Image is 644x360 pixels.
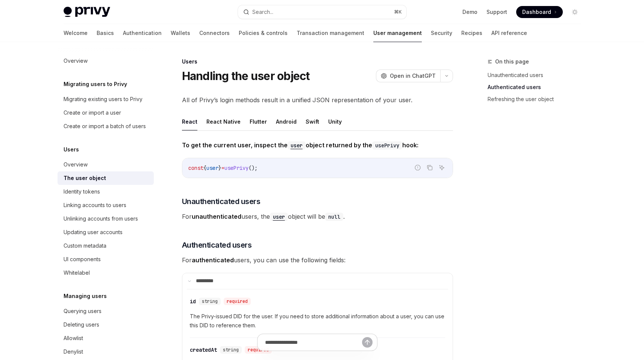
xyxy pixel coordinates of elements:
a: API reference [491,24,527,42]
span: (); [249,165,258,171]
button: Swift [306,113,319,130]
span: The Privy-issued DID for the user. If you need to store additional information about a user, you ... [190,312,445,330]
a: Connectors [199,24,230,42]
a: Linking accounts to users [58,198,154,212]
div: Allowlist [64,334,83,343]
span: user [206,165,218,171]
span: All of Privy’s login methods result in a unified JSON representation of your user. [182,95,453,105]
a: Custom metadata [58,239,154,253]
span: } [218,165,221,171]
h5: Users [64,145,79,154]
a: Overview [58,54,154,68]
button: Android [276,113,297,130]
span: On this page [495,57,529,66]
strong: unauthenticated [192,213,241,220]
span: string [202,298,218,304]
div: Search... [252,8,273,17]
a: The user object [58,171,154,185]
div: Identity tokens [64,187,100,196]
a: Policies & controls [239,24,288,42]
a: UI components [58,253,154,266]
h1: Handling the user object [182,69,310,83]
div: Updating user accounts [64,228,123,237]
a: Demo [462,8,477,16]
div: Overview [64,56,88,65]
div: UI components [64,255,101,264]
code: null [325,213,343,221]
a: Denylist [58,345,154,358]
a: Refreshing the user object [488,93,587,105]
a: Migrating existing users to Privy [58,92,154,106]
div: Migrating existing users to Privy [64,95,142,104]
div: Denylist [64,347,83,356]
span: Open in ChatGPT [390,72,436,80]
button: Report incorrect code [413,163,423,172]
div: Users [182,58,453,65]
a: Transaction management [297,24,364,42]
div: Unlinking accounts from users [64,214,138,223]
code: usePrivy [372,141,402,150]
a: Welcome [64,24,88,42]
h5: Migrating users to Privy [64,80,127,89]
strong: To get the current user, inspect the object returned by the hook: [182,141,418,149]
div: Querying users [64,307,102,316]
code: user [270,213,288,221]
button: Open in ChatGPT [376,70,440,82]
span: usePrivy [224,165,249,171]
a: Querying users [58,304,154,318]
a: Basics [97,24,114,42]
button: Unity [328,113,342,130]
button: Send message [362,337,373,348]
span: const [188,165,203,171]
div: Custom metadata [64,241,106,250]
a: Support [486,8,507,16]
a: Recipes [461,24,482,42]
code: user [288,141,306,150]
div: Whitelabel [64,268,90,277]
span: = [221,165,224,171]
div: required [224,298,251,305]
span: For users, you can use the following fields: [182,255,453,265]
a: User management [373,24,422,42]
span: For users, the object will be . [182,211,453,222]
a: Unlinking accounts from users [58,212,154,225]
a: Deleting users [58,318,154,331]
a: Authenticated users [488,81,587,93]
a: Allowlist [58,331,154,345]
strong: authenticated [192,256,234,264]
span: { [203,165,206,171]
a: Dashboard [516,6,563,18]
a: Unauthenticated users [488,69,587,81]
a: Create or import a batch of users [58,119,154,133]
div: Create or import a batch of users [64,122,146,131]
button: Search...⌘K [238,5,406,19]
a: user [288,141,306,149]
span: Authenticated users [182,240,252,250]
a: user [270,213,288,220]
div: Overview [64,160,88,169]
button: React Native [206,113,241,130]
a: Overview [58,158,154,171]
button: Toggle dark mode [569,6,581,18]
a: Security [431,24,452,42]
div: Linking accounts to users [64,201,126,210]
span: ⌘ K [394,9,402,15]
a: Create or import a user [58,106,154,119]
div: Deleting users [64,320,99,329]
button: Ask AI [437,163,447,172]
div: The user object [64,174,106,183]
a: Identity tokens [58,185,154,198]
span: Dashboard [522,8,551,16]
button: Copy the contents from the code block [425,163,435,172]
div: Create or import a user [64,108,121,117]
button: React [182,113,197,130]
span: Unauthenticated users [182,196,261,207]
img: light logo [64,7,110,17]
a: Updating user accounts [58,225,154,239]
div: id [190,298,196,305]
a: Whitelabel [58,266,154,280]
a: Wallets [171,24,190,42]
a: Authentication [123,24,162,42]
button: Flutter [250,113,267,130]
h5: Managing users [64,292,107,301]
